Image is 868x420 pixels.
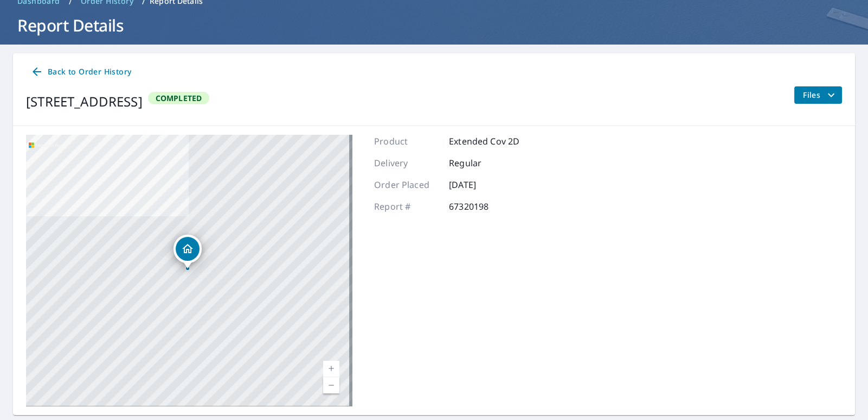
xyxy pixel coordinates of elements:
p: Order Placed [374,178,439,191]
span: Back to Order History [30,65,131,79]
button: filesDropdownBtn-67320198 [794,86,842,104]
span: Files [803,89,838,102]
span: Completed [149,93,209,103]
a: Back to Order History [26,62,136,82]
h1: Report Details [13,14,855,36]
div: Dropped pin, building 1, Residential property, 147 Cantering Hills Ln Summerville, SC 29483 [173,235,202,268]
p: Delivery [374,156,439,170]
p: 67320198 [449,200,514,213]
p: Product [374,135,439,148]
div: [STREET_ADDRESS] [26,92,143,111]
a: Current Level 17, Zoom Out [323,377,339,393]
p: Regular [449,156,514,170]
p: Report # [374,200,439,213]
p: [DATE] [449,178,514,191]
p: Extended Cov 2D [449,135,519,148]
a: Current Level 17, Zoom In [323,361,339,377]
